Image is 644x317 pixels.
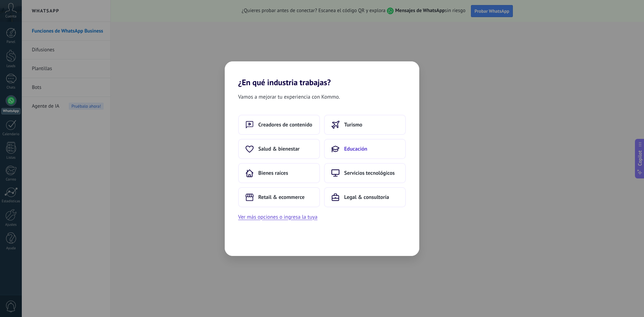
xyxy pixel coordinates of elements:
[238,139,320,159] button: Salud & bienestar
[258,170,288,176] span: Bienes raíces
[258,194,305,201] span: Retail & ecommerce
[344,146,367,152] span: Educación
[324,187,406,207] button: Legal & consultoría
[344,121,362,128] span: Turismo
[225,61,419,87] h2: ¿En qué industria trabajas?
[324,163,406,183] button: Servicios tecnológicos
[324,139,406,159] button: Educación
[258,146,300,152] span: Salud & bienestar
[238,163,320,183] button: Bienes raíces
[238,213,317,221] button: Ver más opciones o ingresa la tuya
[238,115,320,135] button: Creadores de contenido
[344,194,389,201] span: Legal & consultoría
[238,93,340,101] span: Vamos a mejorar tu experiencia con Kommo.
[344,170,395,176] span: Servicios tecnológicos
[258,121,312,128] span: Creadores de contenido
[238,187,320,207] button: Retail & ecommerce
[324,115,406,135] button: Turismo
